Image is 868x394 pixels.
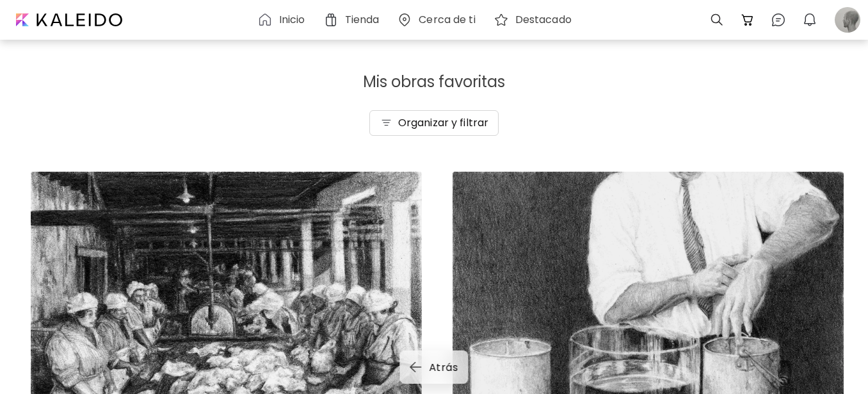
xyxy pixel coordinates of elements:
[369,110,499,136] button: Organizar y filtrar
[323,12,385,28] a: Tienda
[419,15,475,25] h6: Cerca de ti
[397,12,480,28] a: Cerca de ti
[399,359,468,373] a: back-arrowAtrás
[279,15,305,25] h6: Inicio
[398,115,488,131] h6: Organizar y filtrar
[412,361,458,374] span: Atrás
[345,15,380,25] h6: Tienda
[515,15,572,25] h6: Destacado
[494,12,577,28] a: Destacado
[740,12,755,28] img: cart
[257,12,310,28] a: Inicio
[771,12,786,28] img: chatIcon
[799,9,821,31] button: bellIcon
[410,362,421,372] img: back-arrow
[802,12,817,28] img: bellIcon
[399,350,468,384] button: back-arrowAtrás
